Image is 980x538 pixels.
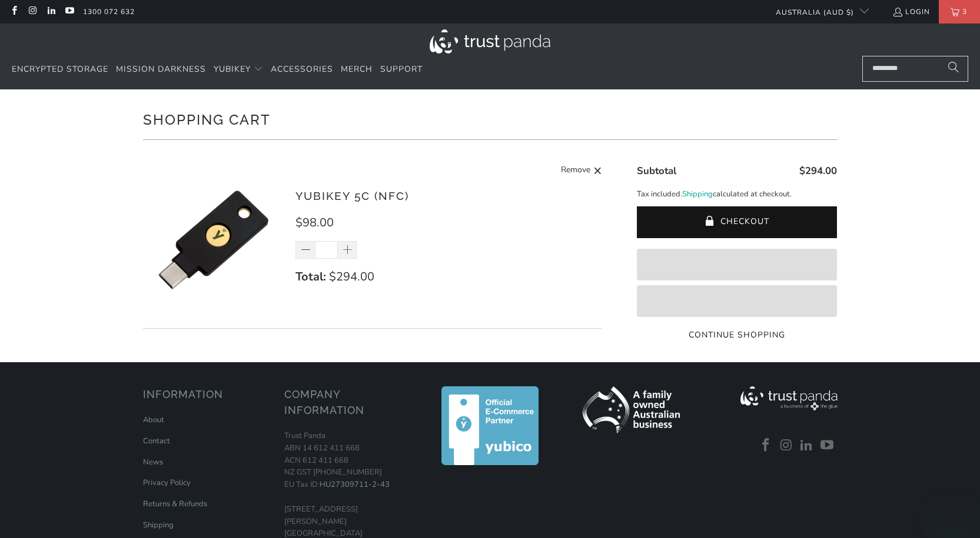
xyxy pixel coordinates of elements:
[682,188,713,201] a: Shipping
[271,64,333,75] span: Accessories
[637,206,837,238] button: Checkout
[116,56,206,83] a: Mission Darkness
[939,56,968,82] button: Search
[143,107,838,131] h1: Shopping Cart
[46,7,56,16] a: Trust Panda Australia on LinkedIn
[933,491,971,529] iframe: Button to launch messaging window
[329,269,374,285] span: $294.00
[12,56,423,83] nav: Translation missing: en.navigation.header.main_nav
[143,436,170,446] a: Contact
[143,520,174,530] a: Shipping
[83,5,135,18] a: 1300 072 632
[341,64,373,75] span: Merch
[341,56,373,83] a: Merch
[143,499,207,509] a: Returns & Refunds
[9,7,19,16] a: Trust Panda Australia on Facebook
[637,329,837,342] a: Continue Shopping
[862,56,968,82] input: Search...
[637,164,676,178] span: Subtotal
[143,169,284,310] img: YubiKey 5C (NFC)
[295,215,334,230] span: $98.00
[892,5,930,18] a: Login
[27,7,37,16] a: Trust Panda Australia on Instagram
[64,7,74,16] a: Trust Panda Australia on YouTube
[271,56,333,83] a: Accessories
[637,188,837,201] p: Tax included. calculated at checkout.
[143,415,164,425] a: About
[778,438,795,453] a: Trust Panda Australia on Instagram
[12,56,108,83] a: Encrypted Storage
[116,64,206,75] span: Mission Darkness
[430,29,550,54] img: Trust Panda Australia
[214,64,251,75] span: YubiKey
[380,64,423,75] span: Support
[798,438,816,453] a: Trust Panda Australia on LinkedIn
[561,163,602,178] a: Remove
[320,479,390,490] a: HU27309711-2-43
[799,164,837,178] span: $294.00
[295,189,409,202] a: YubiKey 5C (NFC)
[380,56,423,83] a: Support
[758,438,775,453] a: Trust Panda Australia on Facebook
[143,457,163,467] a: News
[295,269,326,285] strong: Total:
[214,56,263,83] summary: YubiKey
[12,64,108,75] span: Encrypted Storage
[143,477,191,488] a: Privacy Policy
[819,438,836,453] a: Trust Panda Australia on YouTube
[561,163,590,178] span: Remove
